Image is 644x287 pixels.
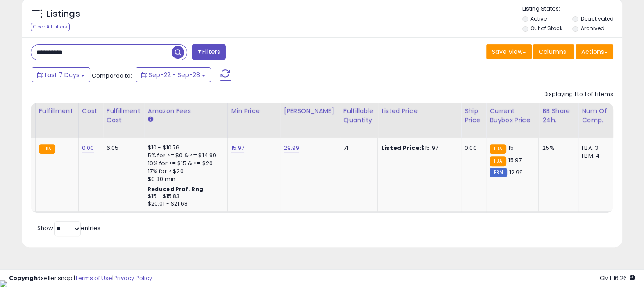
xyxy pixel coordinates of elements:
[32,67,90,82] button: Last 7 Days
[148,106,224,116] div: Amazon Fees
[136,67,211,82] button: Sep-22 - Sep-28
[581,15,614,22] label: Deactivated
[576,44,613,59] button: Actions
[343,144,371,152] div: 71
[582,152,611,160] div: FBM: 4
[148,167,221,175] div: 17% for > $20
[284,144,300,152] a: 29.99
[508,144,514,152] span: 15
[9,274,41,282] strong: Copyright
[9,274,152,283] div: seller snap | |
[231,106,276,116] div: Min Price
[37,224,100,232] span: Show: entries
[381,144,454,152] div: $15.97
[530,15,547,22] label: Active
[148,152,221,159] div: 5% for >= $0 & <= $14.99
[148,185,205,193] b: Reduced Prof. Rng.
[92,71,132,80] span: Compared to:
[465,144,479,152] div: 0.00
[381,106,457,116] div: Listed Price
[530,25,562,32] label: Out of Stock
[107,106,140,125] div: Fulfillment Cost
[533,44,574,59] button: Columns
[148,116,153,124] small: Amazon Fees.
[82,106,99,116] div: Cost
[509,168,523,177] span: 12.99
[486,44,532,59] button: Save View
[582,144,611,152] div: FBA: 3
[490,168,507,177] small: FBM
[82,144,94,152] a: 0.00
[544,90,613,99] div: Displaying 1 to 1 of 1 items
[31,23,70,31] div: Clear All Filters
[343,106,374,125] div: Fulfillable Quantity
[148,200,221,208] div: $20.01 - $21.68
[231,144,245,152] a: 15.97
[284,106,336,116] div: [PERSON_NAME]
[39,144,55,154] small: FBA
[45,71,79,79] span: Last 7 Days
[539,47,566,56] span: Columns
[490,144,506,154] small: FBA
[192,44,226,60] button: Filters
[600,274,635,282] span: 2025-10-6 16:26 GMT
[148,144,221,152] div: $10 - $10.76
[381,144,421,152] b: Listed Price:
[148,193,221,200] div: $15 - $15.83
[581,25,605,32] label: Archived
[148,175,221,183] div: $0.30 min
[465,106,482,125] div: Ship Price
[542,144,571,152] div: 25%
[508,156,522,164] span: 15.97
[47,8,80,20] h5: Listings
[114,274,152,282] a: Privacy Policy
[542,106,574,125] div: BB Share 24h.
[75,274,112,282] a: Terms of Use
[582,106,614,125] div: Num of Comp.
[149,71,200,79] span: Sep-22 - Sep-28
[39,106,75,116] div: Fulfillment
[148,159,221,167] div: 10% for >= $15 & <= $20
[490,156,506,166] small: FBA
[522,5,622,13] p: Listing States:
[107,144,137,152] div: 6.05
[490,106,535,125] div: Current Buybox Price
